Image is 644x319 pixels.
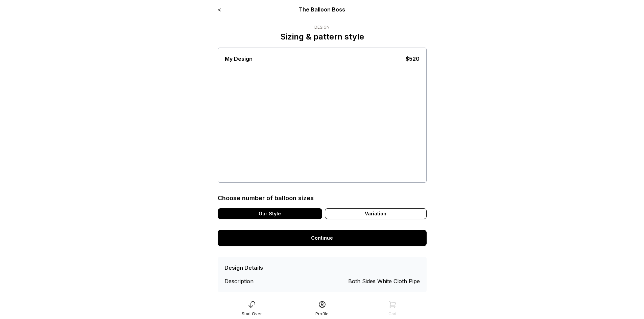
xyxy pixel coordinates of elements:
div: Both Sides White Cloth Pipe [348,277,420,285]
div: Design [280,25,364,30]
a: Continue [218,230,427,246]
div: Design Details [224,264,263,272]
div: Our Style [218,208,322,219]
div: Cart [388,311,397,317]
div: Description [224,277,273,285]
div: The Balloon Boss [259,5,385,14]
p: Sizing & pattern style [280,31,364,42]
div: Variation [325,208,427,219]
div: $520 [406,55,420,63]
div: Start Over [242,311,262,317]
div: Choose number of balloon sizes [218,193,314,203]
div: My Design [225,55,253,63]
a: < [218,6,221,13]
div: Profile [315,311,329,317]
